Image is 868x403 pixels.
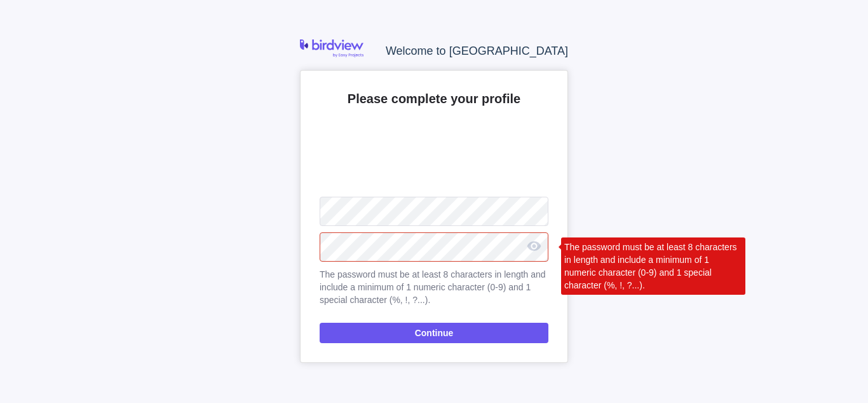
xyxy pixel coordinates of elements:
img: logo [300,39,363,57]
span: Welcome to [GEOGRAPHIC_DATA] [386,45,568,57]
span: The password must be at least 8 characters in length and include a minimum of 1 numeric character... [320,268,548,306]
span: Continue [415,325,454,341]
div: The password must be at least 8 characters in length and include a minimum of 1 numeric character... [561,237,745,295]
h2: Please complete your profile [320,90,548,108]
span: Continue [320,323,548,343]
